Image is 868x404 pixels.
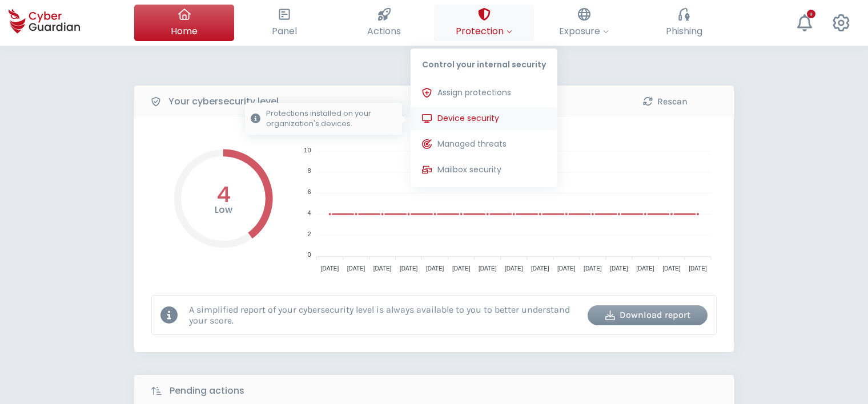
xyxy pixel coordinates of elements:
tspan: [DATE] [373,265,392,272]
b: Your cybersecurity level [168,95,279,108]
button: Download report [588,305,708,325]
tspan: 6 [307,188,311,195]
button: Actions [334,5,434,41]
button: Home [134,5,234,41]
span: Mailbox security [437,164,501,176]
button: Mailbox security [411,159,557,181]
tspan: [DATE] [321,265,339,272]
span: Assign protections [437,87,511,99]
tspan: 0 [307,251,311,258]
div: Rescan [614,95,717,108]
button: Phishing [634,5,734,41]
tspan: 4 [307,209,311,216]
button: Rescan [605,91,725,111]
tspan: 8 [307,167,311,174]
tspan: [DATE] [452,265,471,272]
tspan: [DATE] [531,265,549,272]
div: Download report [596,308,699,322]
tspan: [DATE] [400,265,418,272]
tspan: [DATE] [584,265,602,272]
b: Pending actions [170,384,244,398]
p: Protections installed on your organization's devices. [266,108,396,129]
tspan: [DATE] [479,265,497,272]
tspan: 2 [307,231,311,237]
span: Device security [437,112,499,124]
tspan: 10 [304,147,311,153]
tspan: [DATE] [662,265,681,272]
tspan: [DATE] [689,265,707,272]
tspan: [DATE] [426,265,444,272]
tspan: [DATE] [347,265,365,272]
button: Exposure [534,5,634,41]
button: ProtectionControl your internal securityAssign protectionsDevice securityProtections installed on... [434,5,534,41]
button: Managed threats [411,133,557,156]
span: Actions [367,24,401,38]
button: Device securityProtections installed on your organization's devices. [411,107,557,130]
tspan: [DATE] [636,265,654,272]
button: Panel [234,5,334,41]
div: + [807,10,815,18]
span: Exposure [559,24,609,38]
span: Panel [272,24,297,38]
span: Home [171,24,198,38]
span: Managed threats [437,138,507,150]
button: Assign protections [411,82,557,104]
tspan: [DATE] [557,265,576,272]
span: Protection [456,24,512,38]
p: A simplified report of your cybersecurity level is always available to you to better understand y... [189,304,579,326]
p: Control your internal security [411,49,557,76]
tspan: [DATE] [610,265,628,272]
span: Phishing [666,24,702,38]
tspan: [DATE] [505,265,523,272]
